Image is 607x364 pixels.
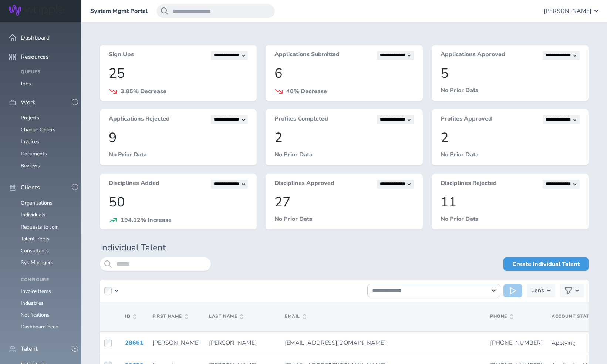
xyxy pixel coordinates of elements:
[274,215,313,223] span: No Prior Data
[441,180,497,189] h3: Disciplines Rejected
[441,86,479,94] span: No Prior Data
[274,195,414,210] p: 27
[109,66,248,81] p: 25
[441,66,580,81] p: 5
[121,87,166,95] span: 3.85% Decrease
[503,284,522,297] button: Run Action
[441,115,492,124] h3: Profiles Approved
[274,66,414,81] p: 6
[21,80,31,87] a: Jobs
[21,138,39,145] a: Invoices
[21,184,40,191] span: Clients
[125,339,144,347] a: 28661
[21,288,51,295] a: Invoice Items
[21,277,72,283] h4: Configure
[441,130,580,145] p: 2
[109,115,170,124] h3: Applications Rejected
[21,311,50,318] a: Notifications
[544,8,591,14] span: [PERSON_NAME]
[209,339,257,347] span: [PERSON_NAME]
[90,8,148,14] a: System Mgmt Portal
[21,346,38,352] span: Talent
[552,339,576,347] span: Applying
[274,130,414,145] p: 2
[527,284,555,297] button: Lens
[544,4,598,18] button: [PERSON_NAME]
[21,300,44,307] a: Industries
[109,130,248,145] p: 9
[72,346,78,352] button: -
[125,314,136,319] span: ID
[285,314,306,319] span: Email
[109,180,159,189] h3: Disciplines Added
[72,184,78,190] button: -
[9,5,64,16] img: Wripple
[490,314,513,319] span: Phone
[503,257,589,271] a: Create Individual Talent
[109,195,248,210] p: 50
[100,243,589,253] h1: Individual Talent
[274,115,328,124] h3: Profiles Completed
[21,54,49,60] span: Resources
[21,223,59,230] a: Requests to Join
[21,34,50,41] span: Dashboard
[274,51,340,60] h3: Applications Submitted
[21,70,72,75] h4: Queues
[21,150,47,157] a: Documents
[274,180,334,189] h3: Disciplines Approved
[552,313,596,319] span: Account Status
[21,211,45,218] a: Individuals
[285,339,386,347] span: [EMAIL_ADDRESS][DOMAIN_NAME]
[21,247,49,254] a: Consultants
[72,99,78,105] button: -
[441,151,479,159] span: No Prior Data
[441,195,580,210] p: 11
[21,99,36,106] span: Work
[21,199,53,206] a: Organizations
[21,259,53,266] a: Sys Managers
[21,162,40,169] a: Reviews
[121,216,172,224] span: 194.12% Increase
[274,151,313,159] span: No Prior Data
[21,114,39,121] a: Projects
[21,323,58,330] a: Dashboard Feed
[209,314,243,319] span: Last Name
[490,339,543,347] span: [PHONE_NUMBER]
[109,51,134,60] h3: Sign Ups
[441,51,505,60] h3: Applications Approved
[152,314,188,319] span: First Name
[21,235,50,242] a: Talent Pools
[21,126,55,133] a: Change Orders
[531,284,544,297] h3: Lens
[152,339,200,347] span: [PERSON_NAME]
[441,215,479,223] span: No Prior Data
[109,151,147,159] span: No Prior Data
[286,87,327,95] span: 40% Decrease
